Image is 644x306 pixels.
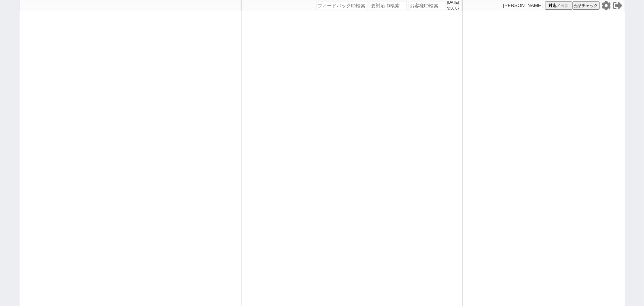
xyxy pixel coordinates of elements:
[447,6,459,11] p: 9:56:07
[548,3,557,8] span: 対応
[561,3,569,8] span: 練習
[316,1,368,10] input: フィードバックID検索
[574,3,598,8] span: 会話チェック
[409,1,445,10] input: お客様ID検索
[572,1,600,10] button: 会話チェック
[503,3,543,8] p: [PERSON_NAME]
[545,1,572,10] button: 対応／練習
[370,1,407,10] input: 要対応ID検索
